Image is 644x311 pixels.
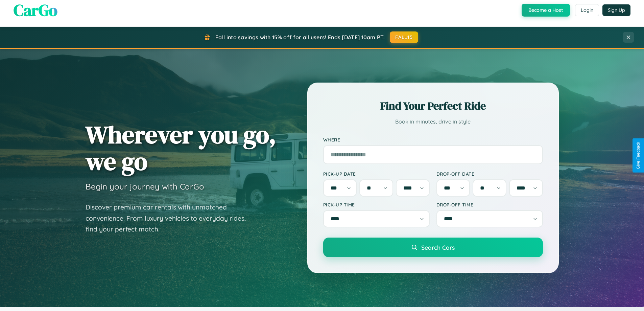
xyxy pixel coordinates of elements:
[421,244,455,251] span: Search Cars
[436,171,543,177] label: Drop-off Date
[323,117,543,127] p: Book in minutes, drive in style
[86,181,204,192] h3: Begin your journey with CarGo
[323,202,430,207] label: Pick-up Time
[575,4,599,16] button: Login
[636,142,641,169] div: Give Feedback
[86,121,276,175] h1: Wherever you go, we go
[323,98,543,113] h2: Find Your Perfect Ride
[522,4,570,17] button: Become a Host
[215,34,385,41] span: Fall into savings with 15% off for all users! Ends [DATE] 10am PT.
[436,202,543,207] label: Drop-off Time
[323,171,430,177] label: Pick-up Date
[323,238,543,257] button: Search Cars
[323,137,543,142] label: Where
[602,4,630,16] button: Sign Up
[390,31,418,43] button: FALL15
[86,202,255,235] p: Discover premium car rentals with unmatched convenience. From luxury vehicles to everyday rides, ...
